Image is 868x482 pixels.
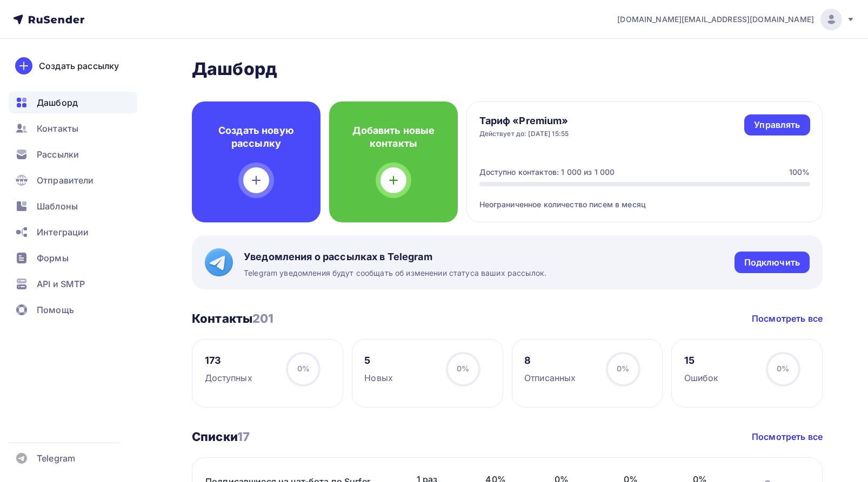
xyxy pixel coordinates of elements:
[297,364,310,373] span: 0%
[37,122,78,135] span: Контакты
[205,371,252,384] div: Доступных
[37,252,69,264] span: Формы
[752,312,823,325] a: Посмотреть все
[252,311,273,325] span: 201
[237,430,250,444] span: 17
[9,92,137,113] a: Дашборд
[192,311,274,326] h3: Контакты
[364,371,393,384] div: Новых
[479,114,569,127] h4: Тариф «Premium»
[192,429,250,444] h3: Списки
[192,58,823,80] h2: Дашборд
[752,430,823,443] a: Посмотреть все
[37,148,79,161] span: Рассылки
[479,167,615,178] div: Доступно контактов: 1 000 из 1 000
[205,354,252,367] div: 173
[37,303,74,316] span: Помощь
[9,169,137,191] a: Отправители
[744,256,800,269] div: Подключить
[39,59,119,72] div: Создать рассылку
[364,354,393,367] div: 5
[457,364,469,373] span: 0%
[524,354,576,367] div: 8
[754,119,800,131] div: Управлять
[479,186,810,210] div: Неограниченное количество писем в месяц
[9,118,137,139] a: Контакты
[37,96,78,109] span: Дашборд
[37,174,94,187] span: Отправители
[789,167,810,178] div: 100%
[617,14,814,25] span: [DOMAIN_NAME][EMAIL_ADDRESS][DOMAIN_NAME]
[209,124,303,150] h4: Создать новую рассылку
[244,250,546,263] span: Уведомления о рассылках в Telegram
[346,124,440,150] h4: Добавить новые контакты
[524,371,576,384] div: Отписанных
[244,268,546,279] span: Telegram уведомления будут сообщать об изменении статуса ваших рассылок.
[617,9,855,30] a: [DOMAIN_NAME][EMAIL_ADDRESS][DOMAIN_NAME]
[479,130,569,138] div: Действует до: [DATE] 15:55
[9,195,137,217] a: Шаблоны
[777,364,789,373] span: 0%
[37,200,78,213] span: Шаблоны
[37,277,85,290] span: API и SMTP
[684,354,719,367] div: 15
[9,247,137,269] a: Формы
[37,226,89,239] span: Интеграции
[684,371,719,384] div: Ошибок
[617,364,629,373] span: 0%
[9,144,137,165] a: Рассылки
[37,452,75,465] span: Telegram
